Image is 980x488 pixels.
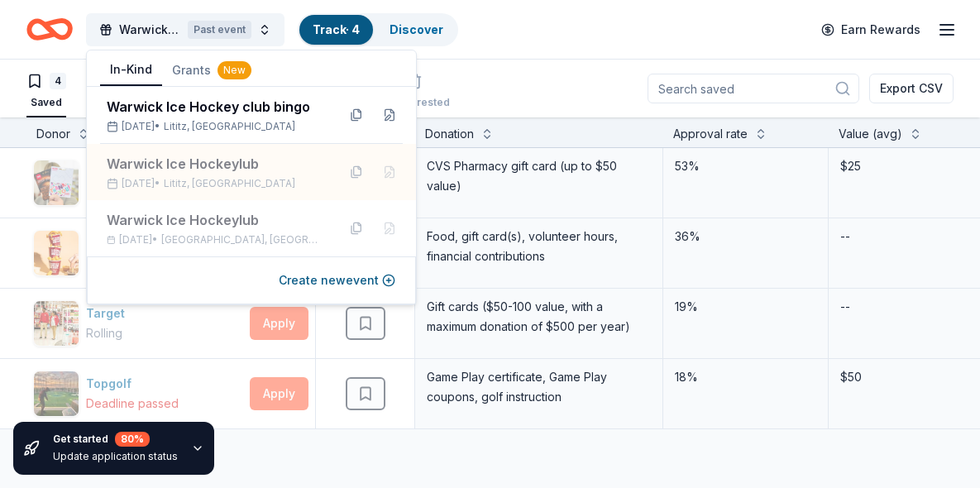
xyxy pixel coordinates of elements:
[33,230,243,276] button: Image for Sheetz[PERSON_NAME]Rolling
[425,366,653,409] div: Game Play certificate, Game Play coupons, golf instruction
[26,96,66,109] div: Saved
[50,73,66,89] div: 4
[107,210,323,230] div: Warwick Ice Hockeylub
[100,55,162,86] button: In-Kind
[839,295,852,318] div: --
[33,160,243,206] button: Image for CVSCVSDonating paused
[26,66,66,117] button: 4Saved
[164,177,295,190] span: Lititz, [GEOGRAPHIC_DATA]
[33,300,243,347] button: Image for TargetTargetRolling
[673,124,748,144] div: Approval rate
[313,22,360,36] a: Track· 4
[279,270,395,290] button: Create newevent
[425,225,653,268] div: Food, gift card(s), volunteer hours, financial contributions
[161,233,323,246] span: [GEOGRAPHIC_DATA], [GEOGRAPHIC_DATA]
[36,124,70,144] div: Donor
[425,295,653,338] div: Gift cards ($50-100 value, with a maximum donation of $500 per year)
[107,177,323,190] div: [DATE] •
[673,295,818,318] div: 19%
[162,55,261,85] button: Grants
[107,233,323,246] div: [DATE] •
[390,22,443,36] a: Discover
[53,450,178,463] div: Update application status
[811,15,930,45] a: Earn Rewards
[53,432,178,447] div: Get started
[673,225,818,248] div: 36%
[218,61,251,79] div: New
[673,155,818,178] div: 53%
[26,10,73,49] a: Home
[425,124,474,144] div: Donation
[869,74,954,103] button: Export CSV
[839,225,852,248] div: --
[107,97,323,117] div: Warwick Ice Hockey club bingo
[86,13,284,46] button: Warwick Ice HockeylubPast event
[107,154,323,174] div: Warwick Ice Hockeylub
[119,20,181,40] span: Warwick Ice Hockeylub
[839,124,902,144] div: Value (avg)
[425,155,653,198] div: CVS Pharmacy gift card (up to $50 value)
[115,432,150,447] div: 80 %
[673,366,818,389] div: 18%
[107,120,323,133] div: [DATE] •
[648,74,859,103] input: Search saved
[164,120,295,133] span: Lititz, [GEOGRAPHIC_DATA]
[298,13,458,46] button: Track· 4Discover
[33,371,243,417] button: Image for TopgolfTopgolfDeadline passed
[188,21,251,39] div: Past event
